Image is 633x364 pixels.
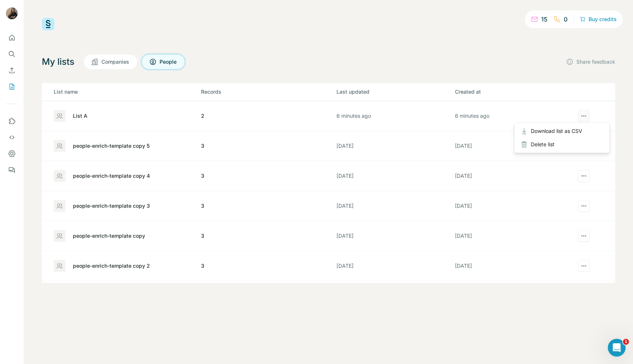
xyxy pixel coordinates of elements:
div: people-enrich-template copy 5 [73,142,150,150]
button: actions [578,110,590,122]
span: People [160,58,177,66]
td: 2 [201,101,336,131]
p: Created at [455,88,573,96]
td: [DATE] [455,131,573,161]
button: Enrich CSV [6,64,18,77]
button: My lists [6,80,18,93]
td: [DATE] [336,191,455,221]
span: Download list as CSV [531,127,582,135]
button: Dashboard [6,147,18,160]
td: 3 [201,191,336,221]
div: people-enrich-template copy 2 [73,262,150,270]
div: people-enrich-template copy 4 [73,172,150,180]
td: [DATE] [336,281,455,311]
td: 3 [201,161,336,191]
iframe: Intercom live chat [608,339,626,357]
td: [DATE] [336,131,455,161]
td: [DATE] [455,221,573,251]
td: 6 minutes ago [336,101,455,131]
span: 1 [623,339,629,345]
button: Buy credits [580,14,617,24]
td: [DATE] [455,161,573,191]
td: 3 [201,281,336,311]
button: Use Surfe API [6,131,18,144]
p: 15 [541,15,547,24]
td: [DATE] [455,191,573,221]
td: [DATE] [336,251,455,281]
p: Records [201,88,336,96]
div: Delete list [516,138,608,151]
p: 0 [564,15,567,24]
button: Quick start [6,31,18,44]
p: Last updated [336,88,454,96]
button: actions [578,230,590,242]
button: actions [578,170,590,182]
div: people-enrich-template copy [73,232,145,240]
td: [DATE] [455,251,573,281]
button: Use Surfe on LinkedIn [6,114,18,128]
img: Avatar [6,7,18,19]
h4: My lists [42,56,74,68]
button: Share feedback [566,58,615,66]
td: 3 [201,131,336,161]
p: List name [54,88,200,96]
button: Search [6,47,18,61]
div: people-enrich-template copy 3 [73,202,150,210]
button: Feedback [6,163,18,177]
td: 6 minutes ago [455,101,573,131]
button: actions [578,200,590,212]
span: Companies [101,58,130,66]
td: 3 [201,221,336,251]
td: [DATE] [455,281,573,311]
td: [DATE] [336,161,455,191]
img: Surfe Logo [42,18,54,30]
div: List A [73,112,87,120]
button: actions [578,260,590,272]
td: 3 [201,251,336,281]
td: [DATE] [336,221,455,251]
